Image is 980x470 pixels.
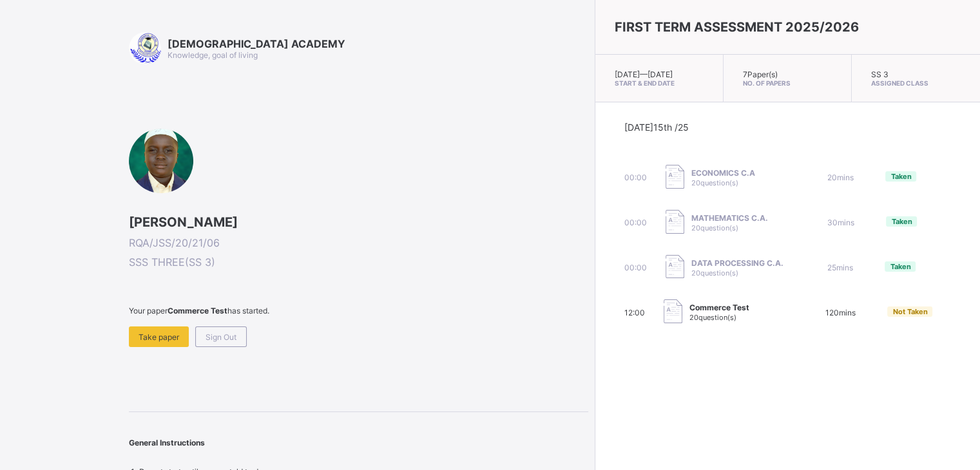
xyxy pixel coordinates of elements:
span: No. of Papers [743,79,832,87]
span: 00:00 [624,173,646,182]
span: RQA/JSS/20/21/06 [129,236,588,249]
span: 20 mins [827,173,853,182]
span: Knowledge, goal of living [168,50,258,60]
span: 20 question(s) [691,178,738,187]
span: Sign Out [206,332,236,342]
span: 25 mins [827,263,852,272]
span: 20 question(s) [691,268,738,277]
img: take_paper.cd97e1aca70de81545fe8e300f84619e.svg [664,299,682,323]
span: MATHEMATICS C.A. [691,213,767,223]
span: 30 mins [827,218,854,227]
span: 00:00 [624,263,646,272]
span: 20 question(s) [689,313,736,322]
img: take_paper.cd97e1aca70de81545fe8e300f84619e.svg [666,255,684,279]
span: 7 Paper(s) [743,70,778,79]
span: Not Taken [892,307,927,316]
span: Commerce Test [689,303,749,312]
span: [DATE] — [DATE] [615,70,673,79]
span: [DATE] 15th /25 [624,122,688,133]
span: 120 mins [825,308,855,317]
span: 12:00 [624,308,644,317]
span: 20 question(s) [691,223,738,232]
span: [PERSON_NAME] [129,214,588,230]
span: Taken [890,262,910,271]
span: Assigned Class [871,79,961,87]
span: General Instructions [129,438,205,447]
img: take_paper.cd97e1aca70de81545fe8e300f84619e.svg [666,165,684,189]
img: take_paper.cd97e1aca70de81545fe8e300f84619e.svg [666,210,684,234]
span: DATA PROCESSING C.A. [691,258,783,268]
span: Taken [890,172,911,181]
span: Your paper has started. [129,306,588,315]
span: Start & End Date [615,79,704,87]
span: ECONOMICS C.A [691,168,754,178]
span: [DEMOGRAPHIC_DATA] ACADEMY [168,37,345,50]
b: Commerce Test [168,306,227,315]
span: Take paper [139,332,179,342]
span: SS 3 [871,70,889,79]
span: 00:00 [624,218,646,227]
span: FIRST TERM ASSESSMENT 2025/2026 [615,19,859,35]
span: Taken [891,217,912,226]
span: SSS THREE ( SS 3 ) [129,256,588,268]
